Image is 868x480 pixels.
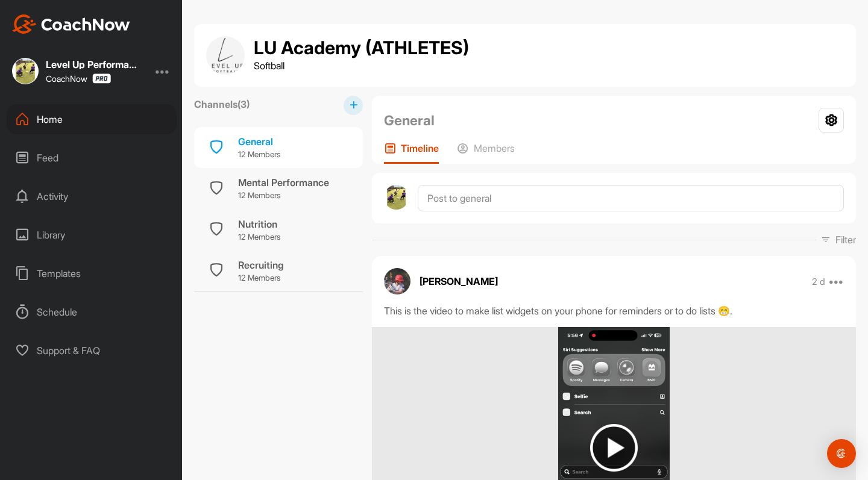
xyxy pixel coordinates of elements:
label: Channels ( 3 ) [194,97,250,111]
img: CoachNow [12,14,130,34]
div: Nutrition [238,217,280,231]
div: Home [7,104,177,134]
img: group [206,36,245,75]
div: Feed [7,143,177,173]
div: This is the video to make list widgets on your phone for reminders or to do lists 😁. [384,304,844,318]
div: Templates [7,258,177,288]
div: Recruiting [238,258,284,272]
h1: LU Academy (ATHLETES) [254,38,469,58]
p: Members [474,142,515,154]
img: avatar [384,185,409,210]
div: General [238,134,280,149]
div: Schedule [7,297,177,327]
div: Open Intercom Messenger [827,439,856,468]
div: Activity [7,181,177,211]
p: Softball [254,58,469,73]
div: Support & FAQ [7,335,177,366]
p: 12 Members [238,149,280,161]
p: 2 d [812,276,825,288]
div: Library [7,220,177,250]
div: Mental Performance [238,175,329,190]
p: [PERSON_NAME] [420,274,498,288]
p: 12 Members [238,190,329,202]
h2: General [384,110,435,131]
div: Level Up Performance [46,60,142,69]
div: CoachNow [46,73,111,84]
p: Filter [835,232,856,247]
img: play [590,424,638,472]
img: CoachNow Pro [92,73,111,84]
img: square_a6d52b769c83ad3a49cf02c8826c75fc.jpg [12,58,39,84]
p: 12 Members [238,272,284,284]
p: Timeline [401,142,439,154]
p: 12 Members [238,231,280,243]
img: avatar [384,268,410,295]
